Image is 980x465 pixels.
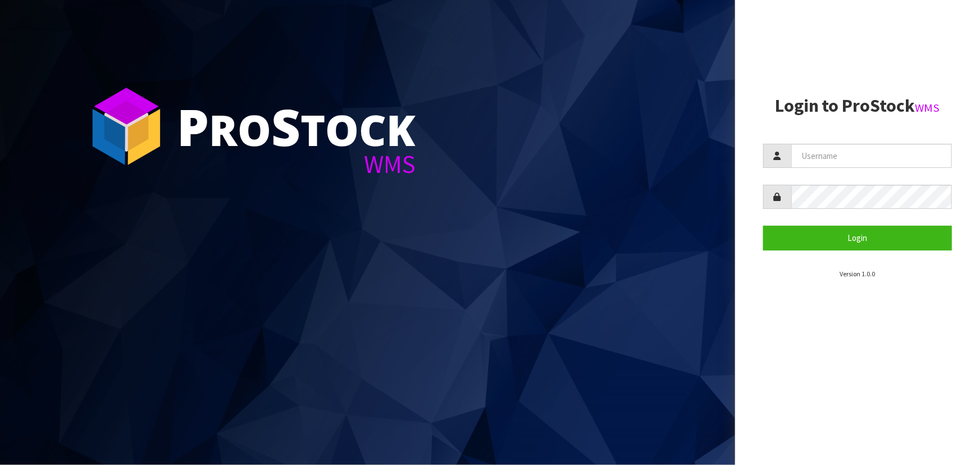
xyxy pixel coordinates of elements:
button: Login [763,226,952,250]
small: WMS [915,101,940,115]
div: WMS [177,152,416,177]
span: P [177,92,209,161]
h2: Login to ProStock [763,96,952,116]
img: ProStock Cube [84,84,168,168]
span: S [271,92,300,161]
small: Version 1.0.0 [840,270,875,278]
div: ro tock [177,101,416,152]
input: Username [791,144,952,168]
